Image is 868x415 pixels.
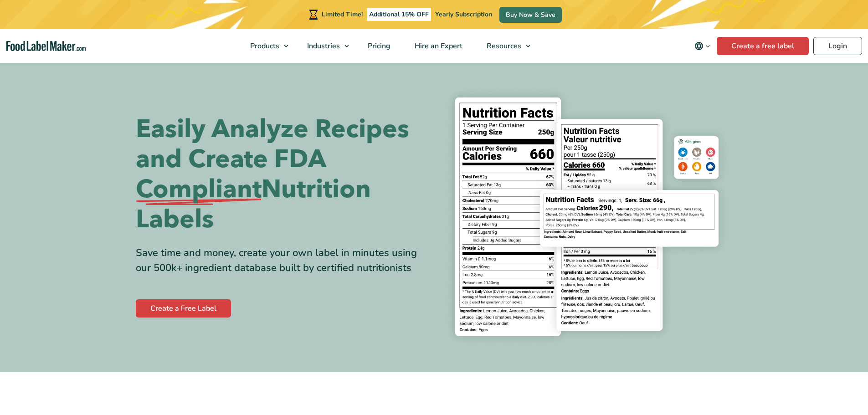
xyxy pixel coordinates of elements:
[365,41,391,51] span: Pricing
[238,29,293,63] a: Products
[304,41,341,51] span: Industries
[717,37,809,55] a: Create a free label
[484,41,522,51] span: Resources
[813,37,862,55] a: Login
[136,299,231,318] a: Create a Free Label
[367,8,431,21] span: Additional 15% OFF
[136,246,427,276] div: Save time and money, create your own label in minutes using our 500k+ ingredient database built b...
[499,7,562,23] a: Buy Now & Save
[356,29,401,63] a: Pricing
[435,10,492,19] span: Yearly Subscription
[6,41,86,51] a: Food Label Maker homepage
[475,29,535,63] a: Resources
[136,174,262,205] span: Compliant
[247,41,280,51] span: Products
[295,29,354,63] a: Industries
[403,29,473,63] a: Hire an Expert
[322,10,363,19] span: Limited Time!
[688,37,717,55] button: Change language
[136,114,427,235] h1: Easily Analyze Recipes and Create FDA Nutrition Labels
[412,41,463,51] span: Hire an Expert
